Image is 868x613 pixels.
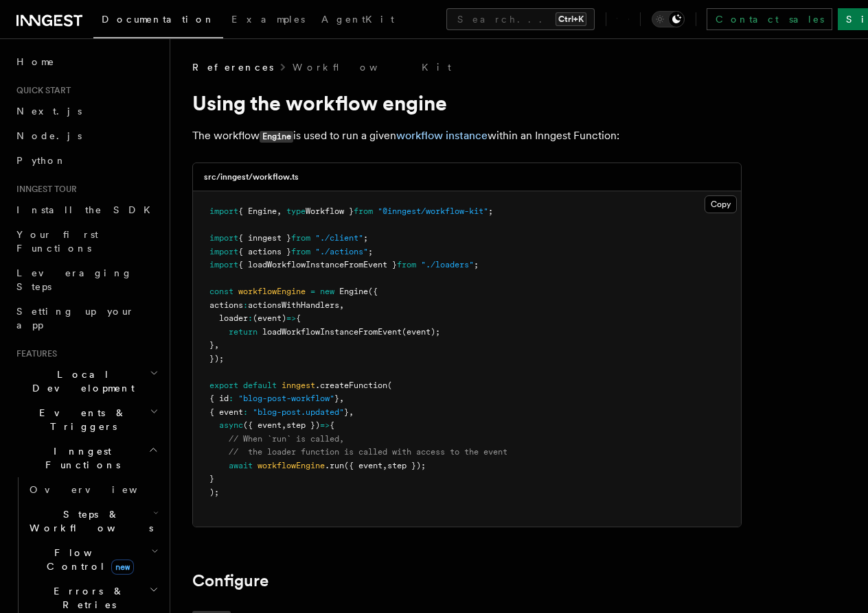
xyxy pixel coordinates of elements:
[306,206,354,216] span: Workflow }
[354,206,373,216] span: from
[16,267,133,292] span: Leveraging Steps
[378,206,488,216] span: "@inngest/workflow-kit"
[209,340,214,350] span: }
[277,206,282,216] span: ,
[16,306,135,330] span: Setting up your app
[396,129,488,142] a: workflow instance
[16,106,82,117] span: Next.js
[11,99,161,123] a: Next.js
[209,381,238,390] span: export
[16,155,67,166] span: Python
[238,287,306,296] span: workflowEngine
[282,381,315,390] span: inngest
[219,313,248,323] span: loader
[402,327,440,337] span: (event);
[229,461,253,470] span: await
[214,340,219,350] span: ,
[258,461,325,470] span: workflowEngine
[397,260,416,269] span: from
[282,420,286,430] span: ,
[243,407,248,417] span: :
[248,313,253,323] span: :
[11,348,57,359] span: Features
[11,406,150,433] span: Events & Triggers
[344,407,349,417] span: }
[209,407,243,417] span: { event
[11,368,150,395] span: Local Development
[11,439,161,477] button: Inngest Functions
[349,407,354,417] span: ,
[243,381,277,390] span: default
[260,131,293,143] code: Engine
[286,313,296,323] span: =>
[11,444,148,472] span: Inngest Functions
[24,502,161,540] button: Steps & Workflows
[229,447,507,457] span: // the loader function is called with access to the event
[262,327,402,337] span: loadWorkflowInstanceFromEvent
[11,400,161,439] button: Events & Triggers
[209,260,238,269] span: import
[248,300,339,310] span: actionsWithHandlers
[11,49,161,74] a: Home
[24,546,151,573] span: Flow Control
[707,8,832,30] a: Contact sales
[102,14,215,25] span: Documentation
[474,260,479,269] span: ;
[238,260,397,269] span: { loadWorkflowInstanceFromEvent }
[253,313,286,323] span: (event)
[16,204,159,215] span: Install the SDK
[16,229,98,254] span: Your first Functions
[339,287,368,296] span: Engine
[209,287,233,296] span: const
[16,55,55,69] span: Home
[209,474,214,483] span: }
[11,261,161,299] a: Leveraging Steps
[11,362,161,400] button: Local Development
[315,381,387,390] span: .createFunction
[209,206,238,216] span: import
[24,507,153,535] span: Steps & Workflows
[363,233,368,243] span: ;
[209,394,229,403] span: { id
[488,206,493,216] span: ;
[344,461,382,470] span: ({ event
[219,420,243,430] span: async
[293,60,451,74] a: Workflow Kit
[209,488,219,497] span: );
[382,461,387,470] span: ,
[209,300,243,310] span: actions
[24,477,161,502] a: Overview
[291,247,310,256] span: from
[421,260,474,269] span: "./loaders"
[286,420,320,430] span: step })
[192,91,742,115] h1: Using the workflow engine
[705,195,737,213] button: Copy
[321,14,394,25] span: AgentKit
[310,287,315,296] span: =
[334,394,339,403] span: }
[11,299,161,337] a: Setting up your app
[556,12,586,26] kbd: Ctrl+K
[229,327,258,337] span: return
[11,184,77,195] span: Inngest tour
[192,126,742,146] p: The workflow is used to run a given within an Inngest Function:
[253,407,344,417] span: "blog-post.updated"
[339,300,344,310] span: ,
[446,8,595,30] button: Search...Ctrl+K
[229,394,233,403] span: :
[286,206,306,216] span: type
[315,233,363,243] span: "./client"
[209,233,238,243] span: import
[30,484,171,495] span: Overview
[204,171,299,182] h3: src/inngest/workflow.ts
[229,434,344,444] span: // When `run` is called,
[368,247,373,256] span: ;
[231,14,305,25] span: Examples
[315,247,368,256] span: "./actions"
[320,287,334,296] span: new
[16,130,82,141] span: Node.js
[238,233,291,243] span: { inngest }
[192,571,269,590] a: Configure
[238,206,277,216] span: { Engine
[368,287,378,296] span: ({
